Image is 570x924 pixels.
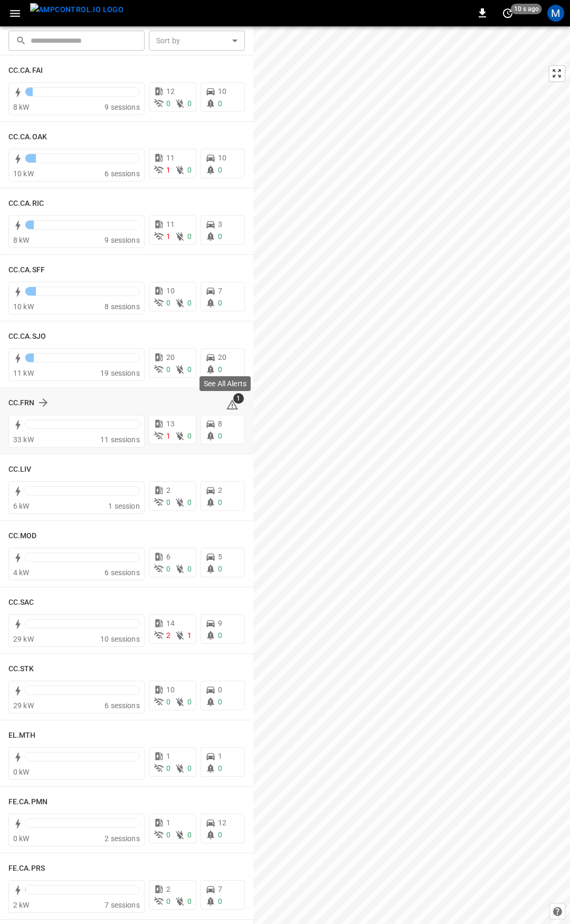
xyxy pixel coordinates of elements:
[187,565,192,573] span: 0
[166,498,170,507] span: 0
[166,565,170,573] span: 0
[13,701,34,710] span: 29 kW
[187,498,192,507] span: 0
[253,26,570,924] canvas: Map
[218,897,222,906] span: 0
[8,264,45,276] h6: CC.CA.SFF
[100,369,140,377] span: 19 sessions
[166,420,175,428] span: 13
[187,897,192,906] span: 0
[8,331,46,342] h6: CC.CA.SJO
[218,232,222,241] span: 0
[13,768,30,776] span: 0 kW
[108,502,139,510] span: 1 session
[499,5,516,22] button: set refresh interval
[233,393,244,404] span: 1
[187,698,192,706] span: 0
[166,752,170,760] span: 1
[166,698,170,706] span: 0
[218,486,222,494] span: 2
[218,631,222,640] span: 0
[8,198,44,209] h6: CC.CA.RIC
[166,87,175,96] span: 12
[13,103,30,111] span: 8 kW
[187,432,192,440] span: 0
[187,299,192,307] span: 0
[13,568,30,577] span: 4 kW
[166,287,175,295] span: 10
[8,131,47,143] h6: CC.CA.OAK
[104,901,140,909] span: 7 sessions
[218,818,226,827] span: 12
[166,631,170,640] span: 2
[187,831,192,839] span: 0
[166,685,175,694] span: 10
[187,764,192,773] span: 0
[218,831,222,839] span: 0
[8,730,36,741] h6: EL.MTH
[218,99,222,108] span: 0
[166,232,170,241] span: 1
[104,169,140,178] span: 6 sessions
[166,365,170,374] span: 0
[100,635,140,643] span: 10 sessions
[13,435,34,444] span: 33 kW
[8,65,43,77] h6: CC.CA.FAI
[218,432,222,440] span: 0
[166,166,170,174] span: 1
[13,635,34,643] span: 29 kW
[187,99,192,108] span: 0
[13,169,34,178] span: 10 kW
[8,530,37,542] h6: CC.MOD
[166,154,175,162] span: 11
[218,885,222,893] span: 7
[8,796,47,808] h6: FE.CA.PMN
[218,299,222,307] span: 0
[218,553,222,561] span: 5
[187,232,192,241] span: 0
[218,619,222,627] span: 9
[104,302,140,311] span: 8 sessions
[218,154,226,162] span: 10
[166,99,170,108] span: 0
[13,502,30,510] span: 6 kW
[30,3,123,16] img: ampcontrol.io logo
[166,897,170,906] span: 0
[13,236,30,244] span: 8 kW
[218,166,222,174] span: 0
[8,397,35,409] h6: CC.FRN
[104,103,140,111] span: 9 sessions
[218,764,222,773] span: 0
[166,299,170,307] span: 0
[166,619,175,627] span: 14
[218,498,222,507] span: 0
[8,597,34,608] h6: CC.SAC
[13,302,34,311] span: 10 kW
[166,885,170,893] span: 2
[13,834,30,843] span: 0 kW
[218,698,222,706] span: 0
[166,432,170,440] span: 1
[13,369,34,377] span: 11 kW
[166,353,175,361] span: 20
[166,831,170,839] span: 0
[100,435,140,444] span: 11 sessions
[218,87,226,96] span: 10
[13,901,30,909] span: 2 kW
[187,166,192,174] span: 0
[8,863,45,874] h6: FE.CA.PRS
[166,553,170,561] span: 6
[8,464,32,475] h6: CC.LIV
[166,818,170,827] span: 1
[218,220,222,228] span: 3
[104,834,140,843] span: 2 sessions
[218,565,222,573] span: 0
[511,4,542,14] span: 10 s ago
[104,701,140,710] span: 6 sessions
[204,378,246,389] p: See All Alerts
[166,220,175,228] span: 11
[218,287,222,295] span: 7
[218,353,226,361] span: 20
[104,236,140,244] span: 9 sessions
[218,420,222,428] span: 8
